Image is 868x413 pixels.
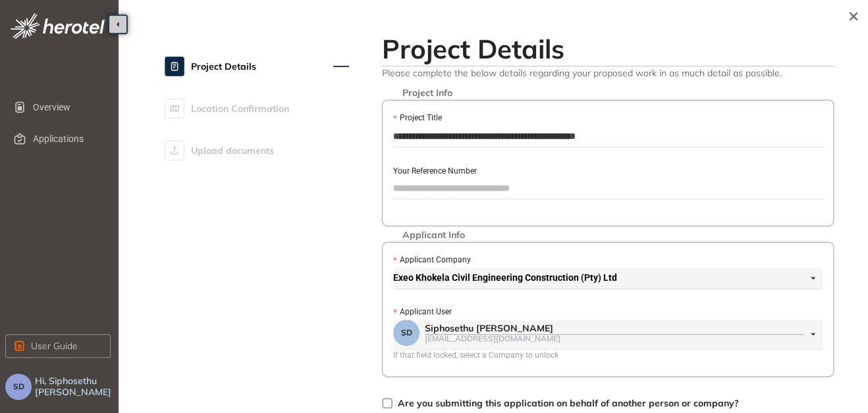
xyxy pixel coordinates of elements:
h2: Project Details [382,33,834,64]
label: Applicant User [393,306,451,318]
img: logo [11,13,105,39]
span: Exeo Khokela Civil Engineering Construction (Pty) Ltd [393,268,815,289]
span: Overview [33,94,100,120]
span: User Guide [31,339,78,353]
div: Siphosethu [PERSON_NAME] [425,323,803,334]
input: Project Title [393,126,823,146]
label: Your Reference Number [393,165,477,178]
div: If that field locked, select a Company to unlock [393,349,823,362]
span: Please complete the below details regarding your proposed work in as much detail as possible. [382,66,834,79]
span: Upload documents [191,137,274,164]
button: SD [5,374,32,400]
label: Project Title [393,112,441,124]
button: User Guide [5,334,111,358]
span: SD [13,382,24,391]
input: Your Reference Number [393,178,823,198]
span: SD [401,328,412,337]
label: Applicant Company [393,254,470,266]
span: Hi, Siphosethu [PERSON_NAME] [35,376,113,398]
span: Project Info [396,87,459,99]
span: Applicant Info [396,230,472,241]
span: Project Details [191,53,256,80]
span: Applications [33,126,100,152]
span: Are you submitting this application on behalf of another person or company? [398,397,739,409]
span: Location Confirmation [191,95,289,122]
div: [EMAIL_ADDRESS][DOMAIN_NAME] [425,334,803,343]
